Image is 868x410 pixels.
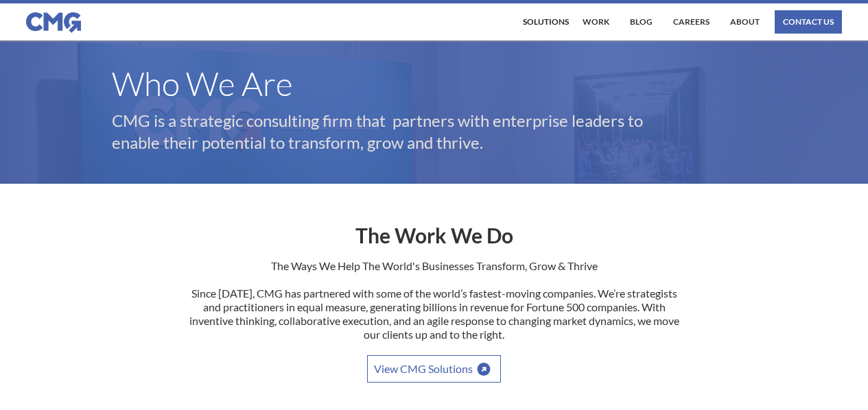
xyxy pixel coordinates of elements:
[187,211,681,245] h2: The Work We Do
[112,71,757,96] h1: Who We Are
[626,10,656,34] a: Blog
[523,18,569,26] div: Solutions
[187,259,681,355] p: The Ways We Help The World's Businesses Transform, Grow & Thrive Since [DATE], CMG has partnered ...
[783,18,834,26] div: contact us
[26,12,81,33] img: CMG logo in blue.
[112,110,688,154] p: CMG is a strategic consulting firm that partners with enterprise leaders to enable their potentia...
[727,10,763,34] a: About
[367,355,501,383] a: View CMG Solutions
[670,10,713,34] a: Careers
[579,10,613,34] a: work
